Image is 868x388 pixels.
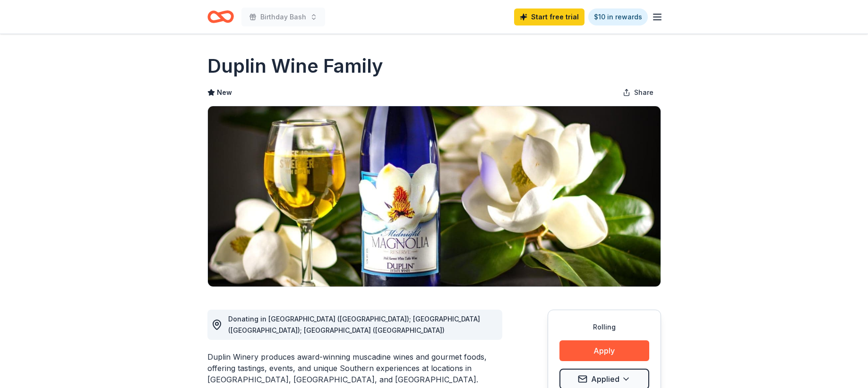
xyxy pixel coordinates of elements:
[217,87,232,98] span: New
[241,8,325,26] button: Birthday Bash
[615,83,661,102] button: Share
[559,340,649,361] button: Apply
[559,321,649,333] div: Rolling
[208,106,661,287] img: Image for Duplin Wine Family
[514,8,584,25] a: Start free trial
[260,11,306,23] span: Birthday Bash
[207,53,383,79] h1: Duplin Wine Family
[591,373,619,385] span: Applied
[207,6,234,28] a: Home
[228,315,480,334] span: Donating in [GEOGRAPHIC_DATA] ([GEOGRAPHIC_DATA]); [GEOGRAPHIC_DATA] ([GEOGRAPHIC_DATA]); [GEOGRA...
[588,8,648,25] a: $10 in rewards
[634,87,653,98] span: Share
[207,351,502,385] div: Duplin Winery produces award-winning muscadine wines and gourmet foods, offering tastings, events...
